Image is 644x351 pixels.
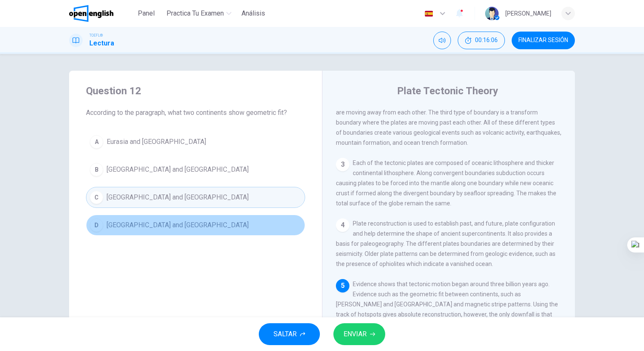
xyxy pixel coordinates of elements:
div: 4 [336,218,349,232]
span: Practica tu examen [166,8,224,19]
button: ENVIAR [333,323,385,345]
span: Panel [138,8,155,19]
div: D [90,218,103,232]
button: B[GEOGRAPHIC_DATA] and [GEOGRAPHIC_DATA] [86,159,305,180]
button: Panel [133,6,160,21]
span: Plate reconstruction is used to establish past, and future, plate configuration and help determin... [336,220,555,267]
span: Each of the tectonic plates are composed of oceanic lithosphere and thicker continental lithosphe... [336,160,556,207]
div: Silenciar [433,32,451,49]
div: C [90,191,103,204]
span: Eurasia and [GEOGRAPHIC_DATA] [107,137,206,147]
span: According to the paragraph, what two continents show geometric fit? [86,108,305,118]
button: Practica tu examen [163,6,235,21]
img: Profile picture [485,7,499,20]
img: OpenEnglish logo [69,5,113,22]
button: 00:16:06 [458,32,505,49]
button: Análisis [238,6,268,21]
h4: Question 12 [86,84,305,98]
div: 5 [336,279,349,292]
span: Análisis [241,8,265,19]
span: [GEOGRAPHIC_DATA] and [GEOGRAPHIC_DATA] [107,192,249,202]
span: 00:16:06 [475,37,498,44]
div: B [90,163,103,176]
span: FINALIZAR SESIÓN [518,37,568,44]
div: 3 [336,158,349,171]
img: es [424,11,434,17]
button: SALTAR [259,323,320,345]
button: AEurasia and [GEOGRAPHIC_DATA] [86,131,305,152]
button: FINALIZAR SESIÓN [512,32,575,49]
button: C[GEOGRAPHIC_DATA] and [GEOGRAPHIC_DATA] [86,187,305,208]
span: [GEOGRAPHIC_DATA] and [GEOGRAPHIC_DATA] [107,220,249,230]
div: Ocultar [458,32,505,49]
span: Evidence shows that tectonic motion began around three billion years ago. Evidence such as the ge... [336,281,558,338]
span: ENVIAR [343,328,367,340]
h4: Plate Tectonic Theory [397,84,498,98]
h1: Lectura [89,38,114,48]
span: SALTAR [274,328,297,340]
span: TOEFL® [89,32,103,38]
div: [PERSON_NAME] [505,8,551,19]
span: [GEOGRAPHIC_DATA] and [GEOGRAPHIC_DATA] [107,165,249,175]
button: D[GEOGRAPHIC_DATA] and [GEOGRAPHIC_DATA] [86,215,305,236]
div: A [90,135,103,149]
a: OpenEnglish logo [69,5,133,22]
